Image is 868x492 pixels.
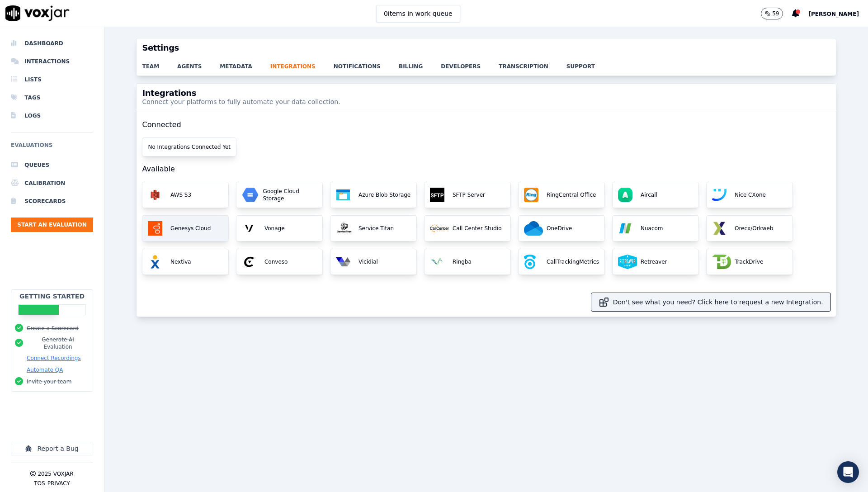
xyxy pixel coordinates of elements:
p: Orecx/Orkweb [731,225,773,232]
button: 59 [761,8,792,19]
img: Vicidial [336,255,350,269]
a: Tags [11,89,93,107]
a: Queues [11,156,93,174]
p: CallTrackingMetrics [543,258,599,265]
img: OneDrive [524,221,543,236]
h3: Settings [142,44,830,52]
p: 2025 Voxjar [38,470,73,478]
p: Nice CXone [731,191,766,199]
a: Scorecards [11,192,93,210]
p: Azure Blob Storage [355,191,410,199]
img: Call Center Studio [430,221,449,236]
h2: Available [142,156,830,182]
p: Aircall [637,191,657,199]
h2: Connected [142,112,830,137]
div: Open Intercom Messenger [837,461,859,483]
img: Orecx/Orkweb [712,221,726,236]
p: Retreaver [637,258,667,265]
img: Nice CXone [712,188,726,202]
a: integrations [270,57,334,70]
p: RingCentral Office [543,191,596,199]
button: Generate AI Evaluation [27,336,89,350]
img: Nextiva [148,255,162,269]
a: agents [177,57,220,70]
img: CallTrackingMetrics [524,255,535,269]
p: AWS S3 [167,191,191,199]
a: metadata [220,57,270,70]
p: Vonage [261,225,285,232]
img: RingCentral Office [524,188,538,202]
p: TrackDrive [731,258,763,265]
img: Google Cloud Storage [242,188,259,202]
a: developers [441,57,499,70]
p: SFTP Server [449,191,485,199]
h3: Integrations [142,89,340,97]
button: Privacy [47,480,70,487]
a: billing [399,57,441,70]
button: Create a Scorecard [27,325,79,332]
img: Service Titan [336,221,352,236]
h2: Getting Started [19,292,85,301]
a: team [142,57,177,70]
a: notifications [334,57,399,70]
img: Aircall [618,188,632,202]
div: No Integrations Connected Yet [142,138,236,156]
img: Vonage [242,221,256,236]
a: support [566,57,613,70]
a: Calibration [11,174,93,192]
p: Ringba [449,258,472,265]
span: [PERSON_NAME] [808,11,859,17]
p: OneDrive [543,225,572,232]
p: Nuacom [637,225,663,232]
p: 59 [772,10,779,17]
a: Logs [11,107,93,125]
button: Invite your team [27,378,71,385]
img: Genesys Cloud [148,221,162,236]
img: Azure Blob Storage [336,188,350,202]
button: Report a Bug [11,442,93,455]
img: SFTP Server [430,188,444,202]
img: Convoso [242,255,256,269]
button: Automate QA [27,366,63,374]
img: Retreaver [618,255,637,269]
p: Nextiva [167,258,191,265]
p: Connect your platforms to fully automate your data collection. [142,97,340,106]
img: Ringba [430,255,444,269]
img: Nuacom [618,221,632,236]
button: Connect Recordings [27,355,81,362]
button: 0items in work queue [376,5,460,22]
img: voxjar logo [5,5,70,21]
a: Lists [11,71,93,89]
button: Don't see what you need? Click here to request a new Integration. [591,293,830,311]
button: Start an Evaluation [11,218,93,232]
img: AWS S3 [148,188,162,202]
button: [PERSON_NAME] [808,8,868,19]
p: Vicidial [355,258,378,265]
button: 59 [761,8,783,19]
img: TrackDrive [712,255,731,269]
a: Dashboard [11,34,93,52]
p: Service Titan [355,225,394,232]
a: Interactions [11,52,93,71]
h6: Evaluations [11,140,93,156]
p: Genesys Cloud [167,225,211,232]
p: Google Cloud Storage [259,188,317,202]
p: Convoso [261,258,288,265]
p: Call Center Studio [449,225,502,232]
button: TOS [34,480,45,487]
a: transcription [499,57,566,70]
